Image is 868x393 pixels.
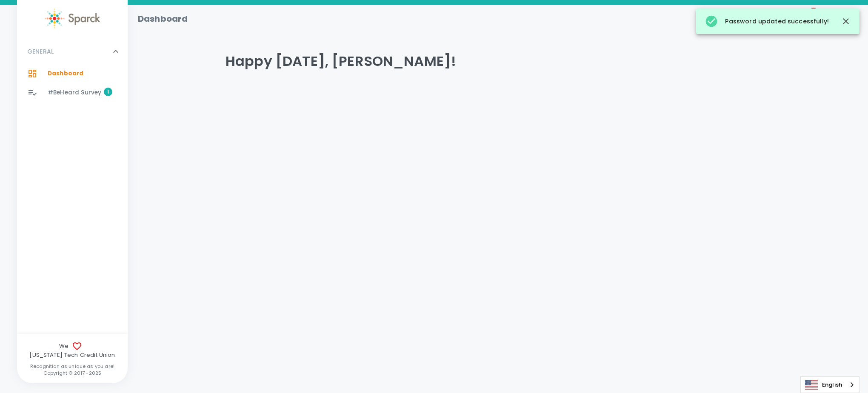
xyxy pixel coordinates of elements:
[17,341,128,359] span: We [US_STATE] Tech Credit Union
[17,370,128,376] p: Copyright © 2017 - 2025
[17,363,128,370] p: Recognition as unique as you are!
[800,376,859,393] aside: Language selected: English
[48,69,83,78] span: Dashboard
[17,64,128,83] a: Dashboard
[17,64,128,105] div: GENERAL
[104,88,112,96] span: 1
[17,9,128,28] a: Sparck logo
[800,376,859,393] div: Language
[138,12,188,26] h1: Dashboard
[45,9,100,28] img: Sparck logo
[801,377,859,393] a: English
[17,39,128,64] div: GENERAL
[48,88,101,97] span: #BeHeard Survey
[27,47,54,56] p: GENERAL
[17,83,128,102] a: #BeHeard Survey1
[226,53,770,70] h4: Happy [DATE], [PERSON_NAME]!
[705,11,829,31] div: Password updated successfully!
